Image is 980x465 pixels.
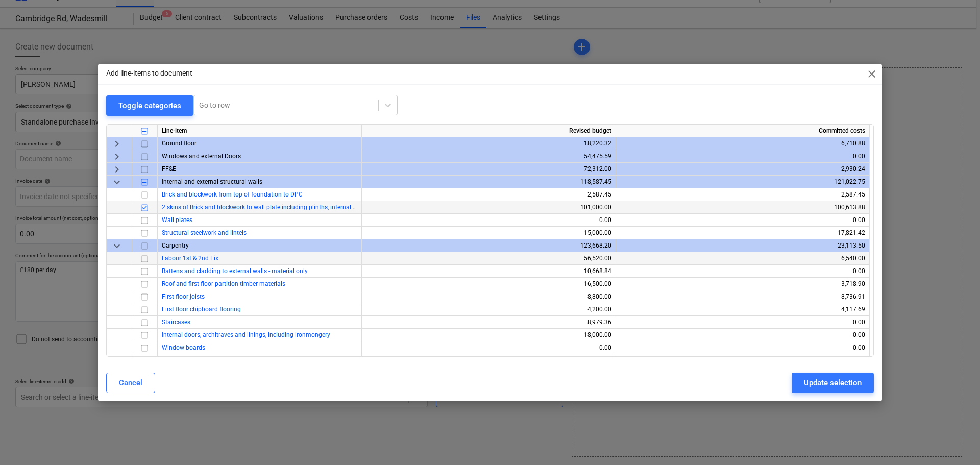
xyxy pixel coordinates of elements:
[118,99,181,112] div: Toggle categories
[106,68,192,79] p: Add line-items to document
[366,341,611,354] div: 0.00
[111,137,123,150] span: keyboard_arrow_right
[366,278,611,290] div: 16,500.00
[620,303,865,316] div: 4,117.69
[162,280,285,287] a: Roof and first floor partition timber materials
[620,227,865,239] div: 17,821.42
[366,188,611,201] div: 2,587.45
[366,329,611,341] div: 18,000.00
[620,188,865,201] div: 2,587.45
[106,95,193,116] button: Toggle categories
[804,376,862,389] div: Update selection
[620,201,865,214] div: 100,613.88
[792,373,874,393] button: Update selection
[111,163,123,175] span: keyboard_arrow_right
[620,163,865,176] div: 2,930.24
[162,153,241,160] span: Windows and external Doors
[620,290,865,303] div: 8,736.91
[366,150,611,163] div: 54,475.59
[162,216,192,224] a: Wall plates
[111,176,123,188] span: keyboard_arrow_down
[162,165,176,173] span: FF&E
[162,344,205,351] a: Window boards
[620,354,865,367] div: 0.00
[162,242,189,249] span: Carpentry
[162,306,241,313] a: First floor chipboard flooring
[366,303,611,316] div: 4,200.00
[620,214,865,227] div: 0.00
[162,267,308,275] a: Battens and cladding to external walls - material only
[119,376,142,389] div: Cancel
[366,252,611,265] div: 56,520.00
[162,178,262,185] span: Internal and external structural walls
[111,239,123,252] span: keyboard_arrow_down
[162,140,197,147] span: Ground floor
[620,265,865,278] div: 0.00
[620,329,865,341] div: 0.00
[162,255,218,262] a: Labour 1st & 2nd Fix
[162,293,205,300] a: First floor joists
[366,137,611,150] div: 18,220.32
[620,176,865,188] div: 121,022.75
[158,125,362,137] div: Line-item
[162,229,247,236] a: Structural steelwork and lintels
[162,204,408,211] a: 2 skins of Brick and blockwork to wall plate including plinths, internal walls and insulation
[366,316,611,329] div: 8,979.36
[366,265,611,278] div: 10,668.84
[366,239,611,252] div: 123,668.20
[866,68,878,80] span: close
[620,137,865,150] div: 6,710.88
[366,354,611,367] div: 0.00
[362,125,616,137] div: Revised budget
[929,416,980,465] iframe: Chat Widget
[366,176,611,188] div: 118,587.45
[366,201,611,214] div: 101,000.00
[620,278,865,290] div: 3,718.90
[620,239,865,252] div: 23,113.50
[366,214,611,227] div: 0.00
[620,341,865,354] div: 0.00
[162,191,303,198] a: Brick and blockwork from top of foundation to DPC
[366,227,611,239] div: 15,000.00
[366,163,611,176] div: 72,312.00
[106,373,155,393] button: Cancel
[162,319,190,326] a: Staircases
[620,150,865,163] div: 0.00
[366,290,611,303] div: 8,800.00
[616,125,870,137] div: Committed costs
[162,331,330,338] a: Internal doors, architraves and linings, including ironmongery
[620,316,865,329] div: 0.00
[620,252,865,265] div: 6,540.00
[111,150,123,162] span: keyboard_arrow_right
